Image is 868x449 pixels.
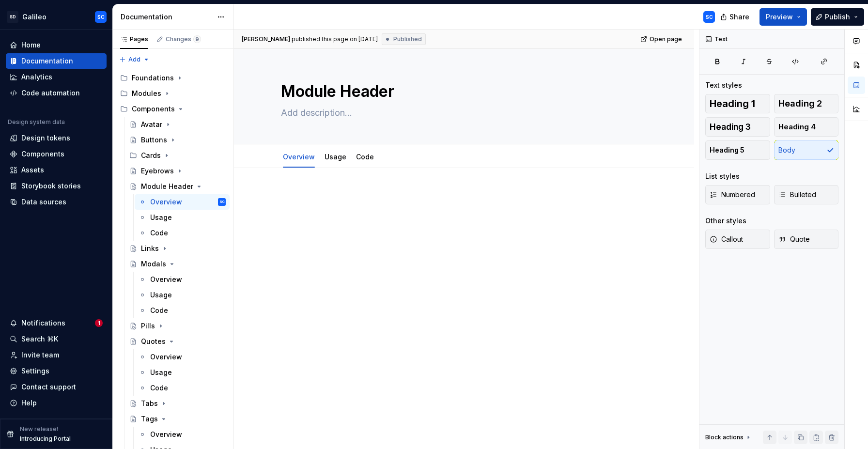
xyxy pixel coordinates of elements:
a: Overview [135,272,230,287]
a: Eyebrows [125,163,230,179]
div: SD [7,11,18,23]
span: Heading 5 [710,145,744,155]
button: Help [6,395,107,411]
div: Tabs [141,399,158,408]
div: SC [706,13,713,21]
div: Notifications [21,318,65,328]
span: Heading 2 [778,99,822,108]
div: Text styles [705,80,742,90]
a: Usage [135,287,230,303]
button: Preview [759,8,807,26]
div: Tags [141,414,158,424]
p: New release! [20,425,58,433]
button: Heading 1 [705,94,770,113]
span: [PERSON_NAME] [242,35,290,43]
a: Quotes [125,334,230,349]
div: Modules [132,89,161,98]
div: Modals [141,259,166,269]
button: Publish [811,8,864,26]
button: Contact support [6,379,107,395]
a: Links [125,241,230,256]
button: Share [715,8,756,26]
button: Quote [774,230,839,249]
div: Changes [166,35,201,43]
span: Heading 1 [710,99,755,108]
div: Code [150,306,168,315]
div: Overview [279,146,319,167]
div: Help [21,398,37,408]
a: Code [135,380,230,396]
div: Overview [150,275,182,284]
div: Documentation [21,56,73,66]
a: Code [135,303,230,318]
div: Usage [150,368,172,377]
button: Notifications1 [6,315,107,331]
div: Quotes [141,337,166,346]
a: Home [6,37,107,53]
div: Assets [21,165,44,175]
div: published this page on [DATE] [292,35,378,43]
div: Eyebrows [141,166,174,176]
a: Modals [125,256,230,272]
div: Data sources [21,197,66,207]
div: Links [141,244,159,253]
a: Assets [6,162,107,178]
a: Pills [125,318,230,334]
a: Buttons [125,132,230,148]
div: Design tokens [21,133,70,143]
button: Heading 5 [705,140,770,160]
span: Open page [650,35,682,43]
button: Numbered [705,185,770,204]
div: Storybook stories [21,181,81,191]
span: Heading 4 [778,122,816,132]
div: Documentation [121,12,212,22]
a: Tags [125,411,230,427]
div: Analytics [21,72,52,82]
div: Usage [150,290,172,300]
a: Data sources [6,194,107,210]
a: Tabs [125,396,230,411]
button: Bulleted [774,185,839,204]
a: Usage [135,210,230,225]
div: Overview [150,352,182,362]
a: Documentation [6,53,107,69]
span: Publish [825,12,850,22]
div: Foundations [116,70,230,86]
div: Contact support [21,382,76,392]
span: Share [729,12,749,22]
a: Avatar [125,117,230,132]
button: Add [116,53,153,66]
a: Code [356,153,374,161]
span: Bulleted [778,190,816,200]
div: Components [116,101,230,117]
span: 1 [95,319,103,327]
div: Home [21,40,41,50]
a: Overview [135,349,230,365]
div: Code [150,383,168,393]
a: Analytics [6,69,107,85]
a: Usage [135,365,230,380]
span: Preview [766,12,793,22]
a: Components [6,146,107,162]
a: Overview [135,427,230,442]
span: Published [393,35,422,43]
div: Modules [116,86,230,101]
button: Callout [705,230,770,249]
div: Code [352,146,378,167]
div: Block actions [705,431,752,444]
span: Add [128,56,140,63]
div: Components [21,149,64,159]
a: Code automation [6,85,107,101]
span: Callout [710,234,743,244]
a: Invite team [6,347,107,363]
div: SC [219,197,225,207]
button: Search ⌘K [6,331,107,347]
div: Pages [120,35,148,43]
a: OverviewSC [135,194,230,210]
p: Introducing Portal [20,435,71,443]
a: Module Header [125,179,230,194]
div: Design system data [8,118,65,126]
span: 9 [193,35,201,43]
button: Heading 2 [774,94,839,113]
div: Usage [321,146,350,167]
